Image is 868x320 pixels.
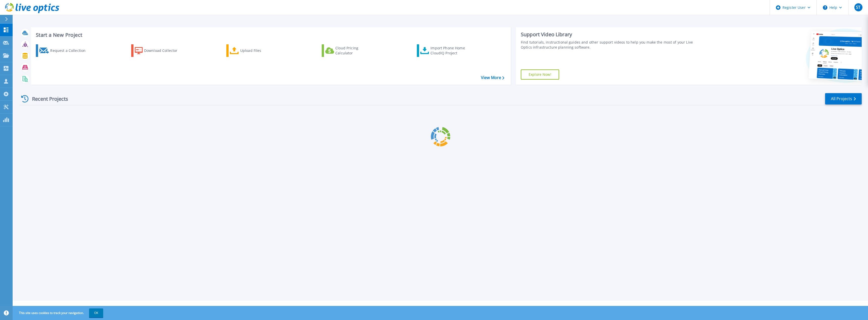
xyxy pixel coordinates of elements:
[521,69,559,80] a: Explore Now!
[19,93,75,105] div: Recent Projects
[825,93,862,104] a: All Projects
[521,40,701,50] div: Find tutorials, instructional guides and other support videos to help you make the most of your L...
[36,32,504,38] h3: Start a New Project
[335,46,376,56] div: Cloud Pricing Calculator
[14,308,103,317] span: This site uses cookies to track your navigation.
[226,44,283,57] a: Upload Files
[481,75,504,80] a: View More
[144,46,184,56] div: Download Collector
[856,5,860,9] span: ST
[240,46,281,56] div: Upload Files
[430,46,470,56] div: Import Phone Home CloudIQ Project
[89,308,103,317] button: OK
[50,46,91,56] div: Request a Collection
[36,44,92,57] a: Request a Collection
[521,31,701,38] div: Support Video Library
[322,44,378,57] a: Cloud Pricing Calculator
[131,44,187,57] a: Download Collector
